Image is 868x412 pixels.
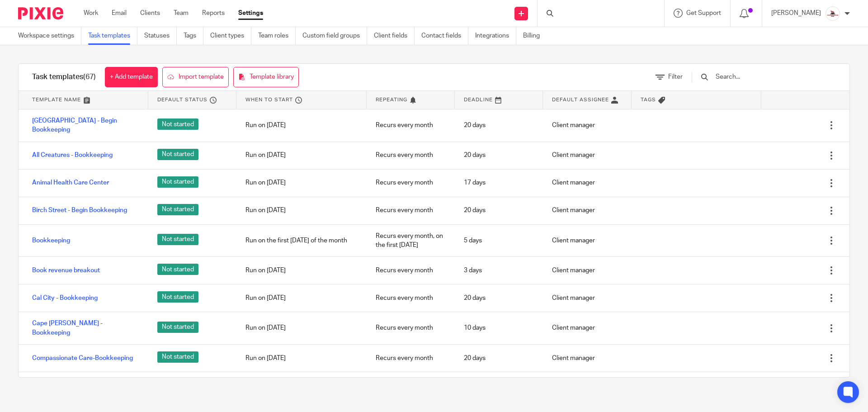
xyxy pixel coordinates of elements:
[455,287,543,309] div: 20 days
[367,171,455,194] div: Recurs every month
[32,178,109,187] a: Animal Health Care Center
[367,347,455,369] div: Recurs every month
[236,144,366,166] div: Run on [DATE]
[32,206,127,215] a: Birch Street - Begin Bookkeeping
[455,259,543,282] div: 3 days
[157,118,198,130] span: Not started
[258,27,296,45] a: Team roles
[523,27,547,45] a: Billing
[210,27,251,45] a: Client types
[157,351,198,363] span: Not started
[105,67,158,87] a: + Add template
[455,317,543,339] div: 10 days
[236,114,366,137] div: Run on [DATE]
[157,176,198,188] span: Not started
[367,114,455,137] div: Recurs every month
[668,74,683,80] span: Filter
[83,73,96,81] span: (67)
[157,96,208,104] span: Default status
[157,204,198,215] span: Not started
[236,171,366,194] div: Run on [DATE]
[543,259,631,282] div: Client manager
[84,9,98,18] a: Work
[157,322,198,333] span: Not started
[367,199,455,222] div: Recurs every month
[32,236,70,245] a: Bookkeeping
[157,234,198,245] span: Not started
[543,144,631,166] div: Client manager
[236,229,366,252] div: Run on the first [DATE] of the month
[88,27,137,45] a: Task templates
[236,347,366,369] div: Run on [DATE]
[32,294,98,303] a: Cal City - Bookkeeping
[32,266,100,275] a: Book revenue breakout
[236,317,366,339] div: Run on [DATE]
[455,347,543,369] div: 20 days
[245,96,293,104] span: When to start
[641,96,656,104] span: Tags
[157,291,198,303] span: Not started
[543,229,631,252] div: Client manager
[771,9,821,18] p: [PERSON_NAME]
[144,27,177,45] a: Statuses
[464,96,493,104] span: Deadline
[374,27,415,45] a: Client fields
[32,354,133,363] a: Compassionate Care-Bookkeeping
[826,6,840,21] img: EtsyProfilePhoto.jpg
[455,144,543,166] div: 20 days
[543,347,631,369] div: Client manager
[367,144,455,166] div: Recurs every month
[32,319,139,337] a: Cape [PERSON_NAME] - Bookkeeping
[236,199,366,222] div: Run on [DATE]
[367,374,455,397] div: Recurs every month
[238,9,263,18] a: Settings
[367,259,455,282] div: Recurs every month
[543,287,631,309] div: Client manager
[112,9,127,18] a: Email
[32,116,139,135] a: [GEOGRAPHIC_DATA] - Begin Bookkeeping
[543,374,631,397] div: Client manager
[455,374,543,397] div: 20 days
[184,27,203,45] a: Tags
[18,7,63,19] img: Pixie
[174,9,189,18] a: Team
[140,9,160,18] a: Clients
[236,374,366,397] div: Run on [DATE]
[367,287,455,309] div: Recurs every month
[552,96,609,104] span: Default assignee
[686,10,721,16] span: Get Support
[543,114,631,137] div: Client manager
[202,9,225,18] a: Reports
[367,225,455,257] div: Recurs every month, on the first [DATE]
[157,149,198,160] span: Not started
[455,229,543,252] div: 5 days
[32,151,113,160] a: All Creatures - Bookkeeping
[233,67,299,87] a: Template library
[715,72,820,82] input: Search...
[162,67,229,87] a: Import template
[475,27,516,45] a: Integrations
[543,199,631,222] div: Client manager
[421,27,468,45] a: Contact fields
[455,171,543,194] div: 17 days
[543,171,631,194] div: Client manager
[236,287,366,309] div: Run on [DATE]
[455,114,543,137] div: 20 days
[455,199,543,222] div: 20 days
[376,96,407,104] span: Repeating
[367,317,455,339] div: Recurs every month
[32,72,96,82] h1: Task templates
[157,264,198,275] span: Not started
[302,27,367,45] a: Custom field groups
[236,259,366,282] div: Run on [DATE]
[32,96,81,104] span: Template name
[18,27,81,45] a: Workspace settings
[543,317,631,339] div: Client manager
